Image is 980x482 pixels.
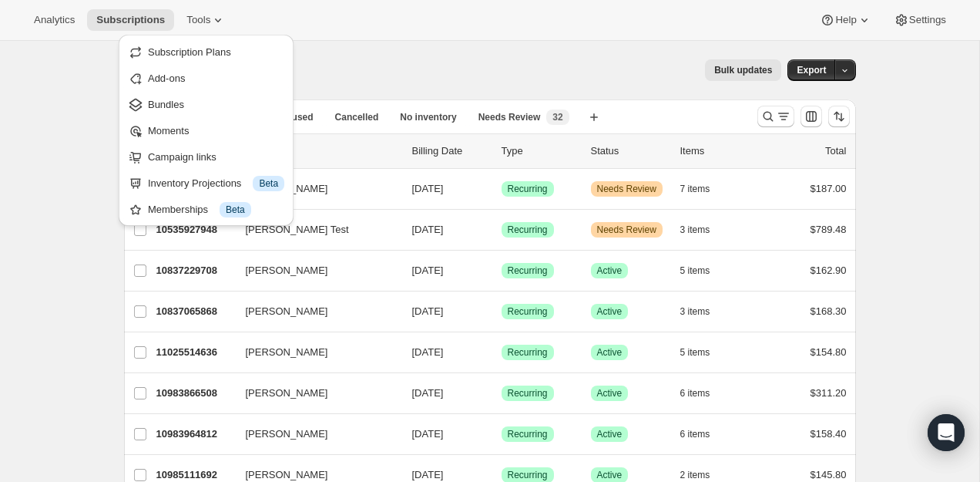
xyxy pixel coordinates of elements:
button: 6 items [680,383,727,404]
span: Tools [186,14,210,26]
button: Help [811,9,881,31]
div: 10894213260[PERSON_NAME][DATE]SuccessRecurringWarningNeeds Review7 items$187.00 [156,178,847,200]
p: Customer [246,143,400,159]
button: Subscriptions [87,9,174,31]
div: 10983964812[PERSON_NAME][DATE]SuccessRecurringSuccessActive6 items$158.40 [156,423,847,445]
span: Subscriptions [96,14,165,26]
span: Recurring [508,469,548,481]
span: Recurring [508,346,548,359]
button: Moments [123,118,289,143]
span: 2 items [680,469,710,481]
span: Beta [259,177,278,190]
span: [DATE] [412,469,444,480]
div: 10535927948[PERSON_NAME] Test[DATE]SuccessRecurringWarningNeeds Review3 items$789.48 [156,219,847,241]
span: 32 [552,111,562,123]
span: Recurring [508,183,548,195]
span: Bundles [148,99,184,110]
span: $158.40 [811,428,847,440]
span: Needs Review [597,183,656,195]
button: Create new view [582,106,606,128]
span: $162.90 [811,265,847,276]
span: [DATE] [412,428,444,440]
span: Export [797,64,826,76]
button: [PERSON_NAME] [237,381,391,406]
button: Search and filter results [757,106,794,127]
span: $789.48 [811,224,847,235]
p: Total [825,143,846,159]
span: $145.80 [811,469,847,480]
span: Active [597,265,623,277]
span: Needs Review [478,111,541,123]
p: 10983964812 [156,426,233,442]
span: Help [835,14,856,26]
button: [PERSON_NAME] [237,299,391,324]
button: Bulk updates [705,59,781,81]
span: 6 items [680,387,710,399]
span: Active [597,346,623,359]
div: 11025514636[PERSON_NAME][DATE]SuccessRecurringSuccessActive5 items$154.80 [156,342,847,363]
span: Active [597,305,623,318]
div: Type [502,143,579,159]
span: Recurring [508,387,548,399]
div: Open Intercom Messenger [928,414,965,451]
p: 11025514636 [156,345,233,360]
button: Memberships [123,197,289,221]
button: 5 items [680,342,727,363]
button: Add-ons [123,66,289,90]
span: Needs Review [597,224,656,236]
span: Beta [226,204,245,216]
button: [PERSON_NAME] [237,422,391,447]
span: [PERSON_NAME] Test [246,222,349,238]
button: 6 items [680,423,727,445]
button: 3 items [680,301,727,322]
div: Memberships [148,202,284,217]
span: Active [597,387,623,399]
span: Add-ons [148,72,185,84]
span: Settings [909,14,946,26]
span: [PERSON_NAME] [246,304,328,319]
button: Bundles [123,92,289,116]
span: Moments [148,125,189,137]
button: Tools [177,9,235,31]
button: [PERSON_NAME] [237,340,391,365]
button: [PERSON_NAME] [237,258,391,283]
button: 7 items [680,178,727,200]
span: [DATE] [412,346,444,358]
span: Recurring [508,305,548,318]
button: Inventory Projections [123,170,289,195]
span: 5 items [680,265,710,277]
span: Analytics [34,14,75,26]
span: [DATE] [412,265,444,276]
span: No inventory [400,111,456,123]
button: 5 items [680,260,727,281]
div: Items [680,143,757,159]
span: 3 items [680,305,710,318]
p: 10837065868 [156,304,233,319]
span: [DATE] [412,387,444,399]
span: 3 items [680,224,710,236]
span: Recurring [508,265,548,277]
span: $168.30 [811,305,847,317]
span: [PERSON_NAME] [246,386,328,401]
p: 10983866508 [156,386,233,401]
div: 10837229708[PERSON_NAME][DATE]SuccessRecurringSuccessActive5 items$162.90 [156,260,847,281]
span: [DATE] [412,224,444,235]
p: Billing Date [412,143,489,159]
span: 7 items [680,183,710,195]
button: Analytics [25,9,84,31]
p: Status [591,143,668,159]
span: $154.80 [811,346,847,358]
span: Recurring [508,224,548,236]
span: 5 items [680,346,710,359]
span: [PERSON_NAME] [246,263,328,278]
button: Sort the results [828,106,850,127]
span: [PERSON_NAME] [246,426,328,442]
div: Inventory Projections [148,176,284,191]
span: Bulk updates [714,64,772,76]
div: 10837065868[PERSON_NAME][DATE]SuccessRecurringSuccessActive3 items$168.30 [156,301,847,322]
button: Export [787,59,835,81]
span: $187.00 [811,183,847,194]
span: Active [597,469,623,481]
div: 10983866508[PERSON_NAME][DATE]SuccessRecurringSuccessActive6 items$311.20 [156,383,847,404]
button: [PERSON_NAME] [237,177,391,201]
